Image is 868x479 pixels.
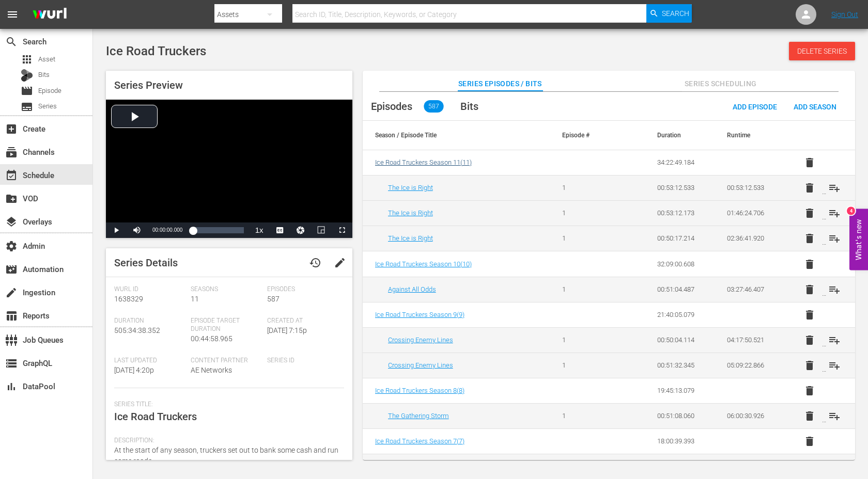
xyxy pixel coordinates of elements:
[328,250,352,275] button: edit
[106,44,206,58] span: Ice Road Truckers
[828,359,841,372] span: playlist_add
[375,260,472,268] a: Ice Road Truckers Season 10(10)
[388,209,433,217] a: The Ice is Right
[828,207,841,219] span: playlist_add
[38,70,50,80] span: Bits
[645,378,715,403] td: 19:45:13.079
[797,328,822,353] button: delete
[797,429,822,454] button: delete
[797,353,822,378] button: delete
[646,4,692,23] button: Search
[724,103,785,111] span: Add Episode
[460,100,478,113] span: Bits
[193,227,243,233] div: Progress Bar
[550,175,620,200] td: 1
[550,226,620,251] td: 1
[152,227,182,233] span: 00:00:00.000
[114,295,143,303] span: 1638329
[5,169,18,182] span: Schedule
[267,326,307,334] span: [DATE] 7:15p
[715,226,785,251] td: 02:36:41.920
[645,277,715,302] td: 00:51:04.487
[803,207,816,219] span: delete
[803,334,816,346] span: delete
[797,277,822,302] button: delete
[550,121,620,150] th: Episode #
[645,327,715,353] td: 00:50:04.114
[849,209,868,270] button: Open Feedback Widget
[191,295,199,303] span: 11
[114,437,339,445] span: Description:
[114,410,197,423] span: Ice Road Truckers
[114,79,183,91] span: Series Preview
[375,311,464,318] a: Ice Road Truckers Season 9(9)
[21,53,33,66] span: Asset
[797,175,822,200] button: delete
[5,380,18,393] span: DataPool
[789,47,855,55] span: Delete Series
[797,150,822,175] button: delete
[375,158,472,166] span: Ice Road Truckers Season 11 ( 11 )
[550,327,620,353] td: 1
[847,207,855,215] div: 4
[106,100,352,238] div: Video Player
[803,156,816,169] span: delete
[38,101,57,111] span: Series
[645,252,715,277] td: 32:09:00.608
[803,182,816,194] span: delete
[21,85,33,97] span: Episode
[38,86,61,96] span: Episode
[803,258,816,270] span: delete
[375,437,464,445] span: Ice Road Truckers Season 7 ( 7 )
[303,250,328,275] button: history
[797,226,822,251] button: delete
[21,69,33,82] div: Bits
[267,357,338,365] span: Series ID
[803,435,816,448] span: delete
[645,200,715,226] td: 00:53:12.173
[682,77,760,90] span: Series Scheduling
[290,222,311,238] button: Jump To Time
[822,328,847,353] button: playlist_add
[127,222,147,238] button: Mute
[371,100,412,113] span: Episodes
[5,310,18,322] span: Reports
[38,54,55,65] span: Asset
[114,357,185,365] span: Last Updated
[645,121,715,150] th: Duration
[5,263,18,276] span: Automation
[828,410,841,422] span: playlist_add
[645,150,715,175] td: 34:22:49.184
[5,357,18,370] span: GraphQL
[797,252,822,277] button: delete
[797,404,822,428] button: delete
[789,42,855,60] button: Delete Series
[388,336,453,344] a: Crossing Enemy Lines
[803,385,816,397] span: delete
[191,317,262,333] span: Episode Target Duration
[114,326,160,334] span: 505:34:38.352
[375,260,472,268] span: Ice Road Truckers Season 10 ( 10 )
[803,283,816,296] span: delete
[645,454,715,479] td: 00:51:44.298
[828,182,841,194] span: playlist_add
[715,175,785,200] td: 00:53:12.533
[715,277,785,302] td: 03:27:46.407
[662,4,689,23] span: Search
[550,277,620,302] td: 1
[388,285,436,293] a: Against All Odds
[550,353,620,378] td: 1
[803,410,816,422] span: delete
[267,295,280,303] span: 587
[803,232,816,245] span: delete
[715,121,785,150] th: Runtime
[785,103,845,111] span: Add Season
[249,222,270,238] button: Playback Rate
[645,302,715,327] td: 21:40:05.079
[831,10,858,19] a: Sign Out
[25,3,74,27] img: ans4CAIJ8jUAAAAAAAAAAAAAAAAAAAAAAAAgQb4GAAAAAAAAAAAAAAAAAAAAAAAAJMjXAAAAAAAAAAAAAAAAAAAAAAAAgAT5G...
[715,200,785,226] td: 01:46:24.706
[334,257,346,269] span: edit
[550,200,620,226] td: 1
[797,302,822,327] button: delete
